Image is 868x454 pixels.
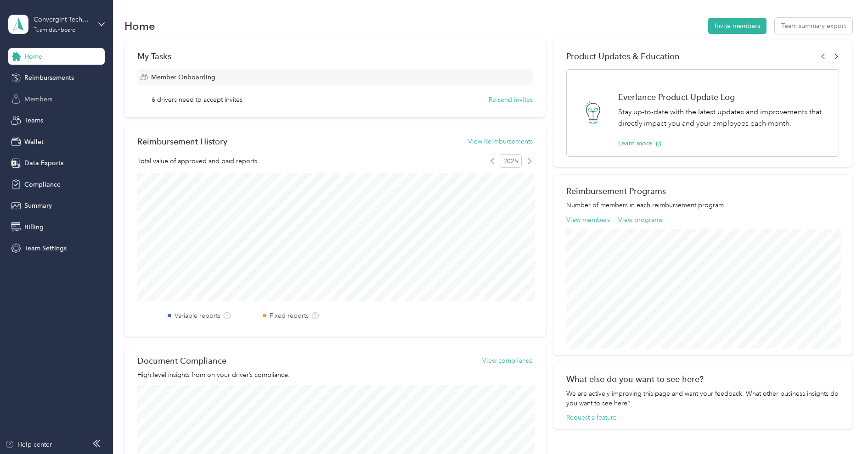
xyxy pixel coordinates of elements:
[618,106,829,129] p: Stay up-to-date with the latest updates and improvements that directly impact you and your employ...
[24,94,52,104] span: Members
[566,413,617,422] button: Request a feature
[24,244,67,253] span: Team Settings
[618,215,663,225] button: View programs
[24,158,63,168] span: Data Exports
[566,215,610,225] button: View members
[482,356,533,365] button: View compliance
[175,311,220,321] label: Variable reports
[24,137,44,147] span: Wallet
[566,389,839,408] div: We are actively improving this page and want your feedback. What other business insights do you w...
[708,18,767,34] button: Invite members
[137,370,533,380] p: High level insights from on your driver’s compliance.
[137,156,257,166] span: Total value of approved and paid reports
[817,403,868,454] iframe: Everlance-gr Chat Button Frame
[24,222,44,232] span: Billing
[137,137,227,146] h2: Reimbursement History
[500,154,522,168] span: 2025
[34,28,76,33] div: Team dashboard
[566,186,839,196] h2: Reimbursement Programs
[618,92,829,102] h1: Everlance Product Update Log
[124,21,155,31] h1: Home
[137,356,226,365] h2: Document Compliance
[152,95,242,105] span: 6 drivers need to accept invites
[24,116,43,125] span: Teams
[24,180,61,189] span: Compliance
[566,200,839,210] p: Number of members in each reimbursement program.
[270,311,309,321] label: Fixed reports
[566,51,680,61] span: Product Updates & Education
[24,201,52,210] span: Summary
[5,440,52,449] button: Help center
[151,72,215,82] span: Member Onboarding
[618,138,662,148] button: Learn more
[775,18,852,34] button: Team summary export
[468,137,533,146] button: View Reimbursements
[24,52,42,61] span: Home
[489,95,533,105] button: Re-send invites
[137,51,533,61] div: My Tasks
[24,73,74,83] span: Reimbursements
[34,15,91,24] div: Convergint Technologies
[566,374,839,384] div: What else do you want to see here?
